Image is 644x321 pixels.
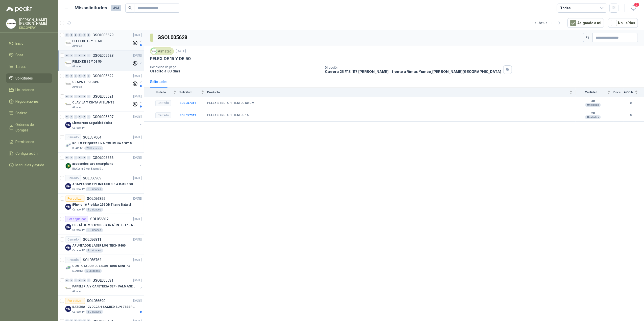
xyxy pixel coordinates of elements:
p: Caracol TV [72,310,85,314]
a: Remisiones [6,137,52,147]
p: SOL056762 [83,258,101,262]
div: Unidades [585,115,601,119]
div: 20 Unidades [84,146,103,150]
p: PAPELERIA Y CAFETERIA SEP - PALMASECA [72,284,135,289]
h3: GSOL005628 [157,34,188,41]
div: 0 [87,95,90,98]
p: Almatec [72,85,82,89]
a: Tareas [6,62,52,71]
p: [DATE] [133,155,142,160]
span: search [586,36,590,39]
a: 0 0 0 0 0 0 GSOL005629[DATE] Company LogoPELEX DE 15 Y DE 50Almatec [65,32,143,48]
p: Almatec [72,65,82,69]
p: Crédito a 30 días [150,69,321,73]
div: 2 Unidades [86,228,103,232]
a: CerradoSOL056969[DATE] Company LogoADAPTADOR TP LINK USB 3.0 A RJ45 1GB WINDOWSCaracol TV3 Unidades [58,173,144,194]
p: Almatec [72,289,82,293]
h1: Mis solicitudes [75,4,107,12]
div: 0 [78,156,82,159]
th: # COTs [624,88,644,97]
span: 2 [634,2,639,7]
p: SOL057064 [83,136,101,139]
span: Configuración [16,151,38,156]
p: PELEX DE 15 Y DE 50 [72,39,102,44]
p: Carrera 25 #13-117 [PERSON_NAME] - frente a Rimax Yumbo , [PERSON_NAME][GEOGRAPHIC_DATA] [325,69,501,74]
div: Cerrado [65,236,81,243]
p: SOL056812 [90,217,109,221]
p: Almatec [72,105,82,110]
a: 0 0 0 0 0 0 GSOL005622[DATE] Company LogoGRAPA TIPO U 3/4Almatec [65,73,143,89]
b: PELEX STRETCH FILM DE 50 CM [207,101,254,105]
div: Almatec [150,47,174,55]
div: 0 [82,54,86,57]
p: ROLLO ETIQUETA UNA COLUMNA 100*100*500un [72,141,135,146]
p: [DATE] [133,237,142,242]
div: 1 - 50 de 997 [532,19,563,27]
div: 0 [65,156,69,159]
div: Todas [560,5,571,11]
span: Remisiones [16,139,34,145]
p: [DATE] [133,53,142,58]
span: Licitaciones [16,87,34,93]
div: Por cotizar [65,196,85,202]
div: 0 [65,74,69,78]
div: 0 [65,279,69,282]
p: [DATE] [133,299,142,303]
p: Caracol TV [72,208,85,212]
img: Company Logo [65,245,71,251]
a: 0 0 0 0 0 0 GSOL005607[DATE] Company LogoElementos Seguridad FisicaCaracol TV [65,114,143,130]
span: Chat [16,52,23,58]
div: 5 Unidades [84,269,102,273]
p: GSOL005621 [92,95,113,98]
div: 0 [82,156,86,159]
div: Cerrado [65,134,81,140]
p: Caracol TV [72,228,85,232]
button: 2 [629,4,638,13]
a: Inicio [6,39,52,48]
span: Solicitudes [16,75,33,81]
b: 20 [576,111,610,115]
div: Unidades [585,103,601,107]
div: 1 Unidades [86,249,103,253]
p: [DATE] [133,196,142,201]
p: iPhone 16 Pro Max 256 GB Titanio Natural [72,202,131,207]
p: SOL056855 [87,197,105,200]
img: Company Logo [65,101,71,108]
b: 30 [576,99,610,103]
p: PELEX DE 15 Y DE 50 [72,59,102,64]
span: Manuales y ayuda [16,162,44,168]
span: Cantidad [576,91,606,94]
img: Company Logo [6,19,16,29]
button: No Leídos [608,18,638,28]
p: [DATE] [133,94,142,99]
a: 0 0 0 0 0 0 GSOL005628[DATE] Company LogoPELEX DE 15 Y DE 50Almatec [65,52,143,69]
a: Configuración [6,149,52,158]
div: 6 Unidades [86,310,103,314]
p: APUNTADOR LÁSER LOGITECH R400 [72,243,126,248]
img: Company Logo [65,40,71,46]
div: 0 [78,115,82,119]
div: 0 [87,279,90,282]
div: 0 [82,279,86,282]
p: accesorios para smartphone [72,162,113,166]
p: PORTÁTIL MSI CYBORG 15.6" INTEL I7 RAM 32GB - 1 TB / Nvidia GeForce RTX 4050 [72,223,135,228]
span: Tareas [16,64,27,69]
div: 0 [74,54,78,57]
div: 0 [78,95,82,98]
img: Company Logo [65,122,71,128]
img: Company Logo [65,81,71,87]
p: GSOL005628 [92,54,113,57]
span: Solicitud [179,91,200,94]
b: PELEX STRETCH FILM DE 15 [207,113,249,117]
div: 0 [69,279,73,282]
div: 0 [87,115,90,119]
div: 0 [74,33,78,37]
div: 0 [65,115,69,119]
span: Producto [207,91,568,94]
button: Asignado a mi [567,18,604,28]
img: Company Logo [65,265,71,271]
div: 0 [87,156,90,159]
a: CerradoSOL057064[DATE] Company LogoROLLO ETIQUETA UNA COLUMNA 100*100*500unKLARENS20 Unidades [58,132,144,153]
p: GSOL005566 [92,156,113,159]
div: 0 [87,74,90,78]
